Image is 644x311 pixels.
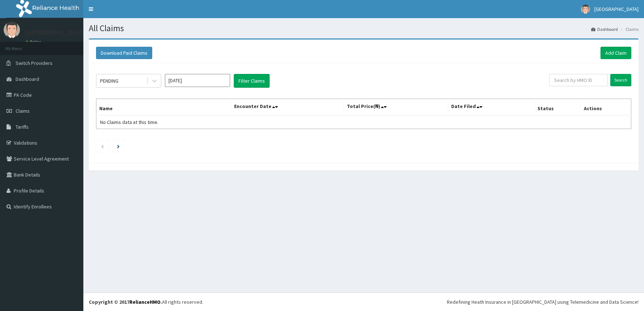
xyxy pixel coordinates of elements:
a: Next page [117,143,120,149]
th: Actions [581,99,631,116]
span: Switch Providers [16,60,53,66]
button: Download Paid Claims [96,47,152,59]
button: Filter Claims [234,74,270,88]
img: User Image [4,22,20,38]
span: No Claims data at this time. [100,119,158,125]
li: Claims [619,26,639,32]
span: Claims [16,108,30,114]
th: Status [534,99,581,116]
a: Add Claim [601,47,631,59]
input: Search [610,74,631,86]
a: RelianceHMO [129,299,161,305]
strong: Copyright © 2017 . [89,299,162,305]
input: Select Month and Year [165,74,230,87]
p: [GEOGRAPHIC_DATA] [25,29,85,36]
th: Encounter Date [231,99,344,116]
a: Online [25,40,43,45]
a: Dashboard [591,26,618,32]
footer: All rights reserved. [83,293,644,311]
span: [GEOGRAPHIC_DATA] [594,6,639,12]
img: User Image [581,5,590,14]
span: Tariffs [16,124,29,130]
th: Total Price(₦) [344,99,448,116]
h1: All Claims [89,24,639,33]
div: PENDING [100,77,119,84]
input: Search by HMO ID [549,74,608,86]
a: Previous page [101,143,104,149]
span: Dashboard [16,76,39,82]
div: Redefining Heath Insurance in [GEOGRAPHIC_DATA] using Telemedicine and Data Science! [447,298,639,306]
th: Name [96,99,231,116]
th: Date Filed [448,99,534,116]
